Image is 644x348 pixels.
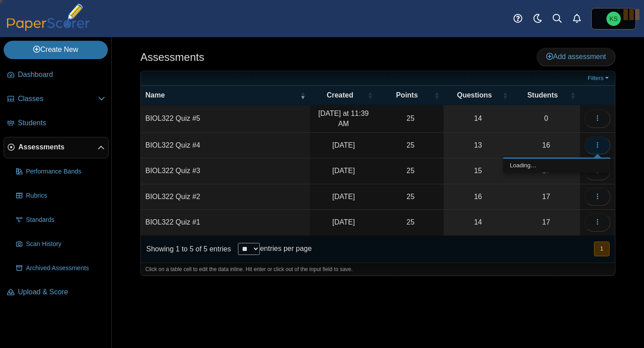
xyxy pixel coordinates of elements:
[300,91,305,100] span: Name : Activate to remove sorting
[594,242,610,256] button: 1
[332,218,355,226] time: Sep 4, 2025 at 12:12 PM
[537,48,615,66] a: Add assessment
[26,216,105,225] span: Standards
[567,9,587,29] a: Alerts
[444,105,512,132] a: 14
[4,282,109,303] a: Upload & Score
[13,209,109,231] a: Standards
[444,210,512,235] a: 14
[141,158,310,184] td: BIOL322 Quiz #3
[606,12,621,26] span: Kevin Shuman
[377,158,444,184] td: 25
[314,90,365,100] span: Created
[140,50,204,65] h1: Assessments
[141,184,310,210] td: BIOL322 Quiz #2
[610,16,618,22] span: Kevin Shuman
[26,167,105,176] span: Performance Bands
[517,90,568,100] span: Students
[13,233,109,255] a: Scan History
[4,89,109,110] a: Classes
[141,210,310,235] td: BIOL322 Quiz #1
[444,158,512,183] a: 15
[26,240,105,249] span: Scan History
[145,90,298,100] span: Name
[377,210,444,235] td: 25
[593,242,610,256] nav: pagination
[4,64,109,86] a: Dashboard
[546,53,606,60] span: Add assessment
[585,74,613,83] a: Filters
[141,133,310,158] td: BIOL322 Quiz #4
[512,184,580,209] a: 17
[434,91,439,100] span: Points : Activate to sort
[4,4,93,31] img: PaperScorer
[13,161,109,182] a: Performance Bands
[570,91,576,100] span: Students : Activate to sort
[141,105,310,133] td: BIOL322 Quiz #5
[260,245,312,252] label: entries per page
[512,105,580,132] a: 0
[591,8,636,30] a: Kevin Shuman
[377,133,444,158] td: 25
[381,90,432,100] span: Points
[141,236,231,263] div: Showing 1 to 5 of 5 entries
[318,110,369,127] time: Oct 6, 2025 at 11:39 AM
[332,193,355,200] time: Sep 15, 2025 at 1:16 PM
[377,105,444,133] td: 25
[4,41,108,59] a: Create New
[18,142,97,152] span: Assessments
[13,185,109,207] a: Rubrics
[444,133,512,158] a: 13
[141,263,615,276] div: Click on a table cell to edit the data inline. Hit enter or click out of the input field to save.
[377,184,444,210] td: 25
[4,137,109,158] a: Assessments
[18,118,105,128] span: Students
[332,141,355,149] time: Sep 29, 2025 at 10:25 AM
[367,91,373,100] span: Created : Activate to sort
[18,287,105,297] span: Upload & Score
[18,70,105,80] span: Dashboard
[26,264,105,273] span: Archived Assessments
[512,210,580,235] a: 17
[13,258,109,279] a: Archived Assessments
[512,133,580,158] a: 16
[444,184,512,209] a: 16
[332,167,355,174] time: Sep 22, 2025 at 9:35 AM
[4,113,109,134] a: Students
[26,191,105,200] span: Rubrics
[502,91,508,100] span: Questions : Activate to sort
[503,159,610,172] div: Loading…
[4,25,93,32] a: PaperScorer
[448,90,500,100] span: Questions
[18,94,98,104] span: Classes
